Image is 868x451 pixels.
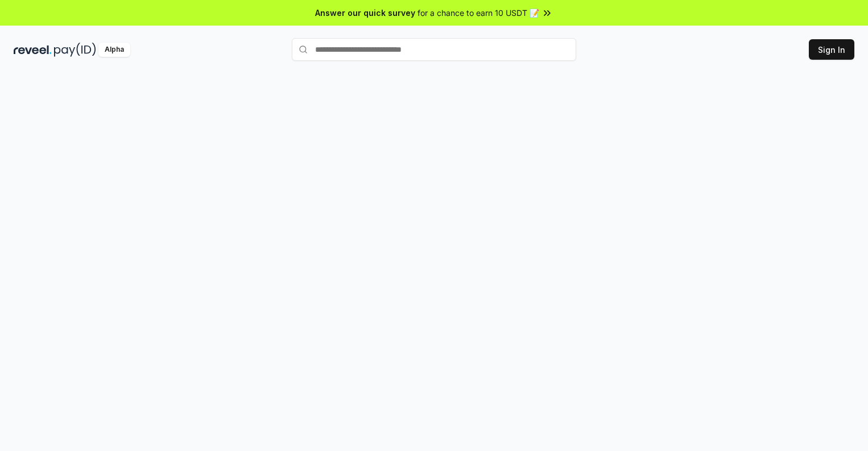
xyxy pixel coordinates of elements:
[14,43,52,57] img: reveel_dark
[98,43,130,57] div: Alpha
[54,43,96,57] img: pay_id
[418,7,539,19] span: for a chance to earn 10 USDT 📝
[315,7,415,19] span: Answer our quick survey
[809,39,854,60] button: Sign In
